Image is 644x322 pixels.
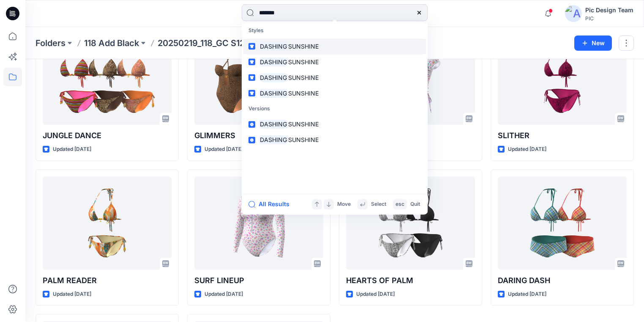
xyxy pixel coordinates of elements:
a: SLITHER [498,32,627,125]
p: Updated [DATE] [53,290,91,299]
p: Versions [243,101,426,117]
p: Quit [410,200,420,209]
a: PALM READER [43,177,172,270]
p: 20250219_118_GC S125 NOBO SWIM [158,37,303,49]
a: JUNGLE DANCE [43,32,172,125]
mark: DASHING [259,120,288,129]
a: DASHINGSUNSHINE [243,85,426,101]
p: Updated [DATE] [356,290,395,299]
button: New [574,35,612,51]
span: SUNSHINE [288,121,319,128]
p: Styles [243,23,426,38]
img: avatar [565,5,582,22]
p: DARING DASH [498,275,627,287]
span: SUNSHINE [288,90,319,97]
mark: DASHING [259,73,288,82]
mark: DASHING [259,57,288,67]
p: Select [371,200,386,209]
a: 118 Add Black [84,37,139,49]
p: Updated [DATE] [205,290,243,299]
a: DASHINGSUNSHINE [243,54,426,70]
a: DASHINGSUNSHINE [243,70,426,85]
mark: DASHING [259,41,288,51]
p: Updated [DATE] [508,290,546,299]
div: Pic Design Team [585,5,633,15]
span: SUNSHINE [288,74,319,81]
span: SUNSHINE [288,136,319,144]
p: Updated [DATE] [205,145,243,154]
p: Updated [DATE] [508,145,546,154]
p: SURF LINEUP [194,275,323,287]
p: HEARTS OF PALM [346,275,475,287]
a: SURF LINEUP [194,177,323,270]
p: PALM READER [43,275,172,287]
p: JUNGLE DANCE [43,130,172,142]
span: SUNSHINE [288,43,319,50]
p: Move [337,200,351,209]
mark: DASHING [259,88,288,98]
a: HEARTS OF PALM [346,177,475,270]
a: DASHINGSUNSHINE [243,38,426,54]
p: esc [396,200,404,209]
p: SLITHER [498,130,627,142]
div: PIC [585,15,633,22]
p: GLIMMERS [194,130,323,142]
a: DASHINGSUNSHINE [243,117,426,132]
button: All Results [248,199,295,209]
a: DARING DASH [498,177,627,270]
p: Updated [DATE] [53,145,91,154]
span: SUNSHINE [288,58,319,65]
mark: DASHING [259,135,288,145]
a: GLIMMERS [194,32,323,125]
a: DASHINGSUNSHINE [243,132,426,148]
a: Folders [35,37,65,49]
